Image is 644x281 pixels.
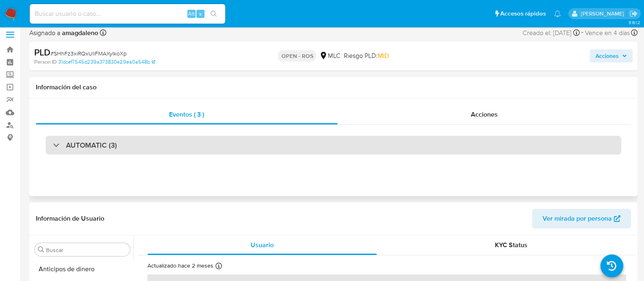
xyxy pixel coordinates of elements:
button: Ver mirada por persona [532,209,631,228]
h3: AUTOMATIC (3) [66,141,117,150]
h1: Información del caso [36,83,631,91]
button: search-icon [205,8,222,20]
span: Eventos ( 3 ) [169,110,204,119]
input: Buscar usuario o caso... [30,9,225,19]
button: Anticipos de dinero [31,259,133,279]
span: Usuario [251,240,274,250]
div: MLC [319,51,340,60]
h1: Información de Usuario [36,215,104,223]
p: OPEN - ROS [278,50,316,62]
span: Accesos rápidos [500,9,546,18]
p: Actualizado hace 2 meses [147,262,213,270]
span: - [581,27,583,38]
span: Ver mirada por persona [543,209,612,228]
span: Riesgo PLD: [343,51,389,60]
span: Vence en 4 días [585,29,630,38]
button: Acciones [590,49,633,62]
span: s [199,10,202,18]
span: Acciones [596,49,619,62]
div: Creado el: [DATE] [523,27,580,38]
a: Notificaciones [554,10,561,17]
div: AUTOMATIC (3) [46,136,621,155]
span: Asignado a [29,29,98,38]
span: KYC Status [495,240,528,250]
a: 31dcef7545d239a373830e29ea0a548b [58,58,155,66]
input: Buscar [46,246,127,254]
span: # SHhFz3xiRQxUliFMAXyIkoXp [51,49,127,58]
button: Buscar [38,246,44,253]
span: Alt [188,10,195,18]
p: aline.magdaleno@mercadolibre.com [580,10,626,18]
span: MID [377,51,389,60]
a: Salir [629,9,638,18]
b: amagdaleno [60,28,98,38]
b: PLD [34,46,51,59]
span: Acciones [471,110,498,119]
b: Person ID [34,58,57,66]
